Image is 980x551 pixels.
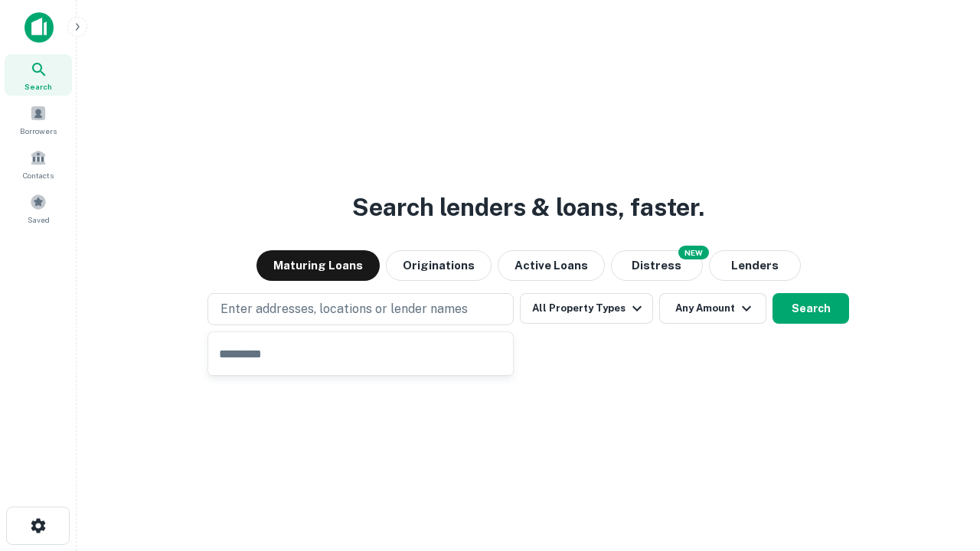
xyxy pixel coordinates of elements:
button: Originations [386,250,492,281]
span: Search [24,80,52,93]
div: NEW [678,246,709,259]
button: Search [773,293,849,324]
button: Active Loans [498,250,605,281]
span: Saved [28,214,50,226]
button: Enter addresses, locations or lender names [207,293,514,325]
button: Maturing Loans [256,250,380,281]
span: Contacts [23,169,54,181]
img: capitalize-icon.png [24,12,54,43]
button: All Property Types [520,293,653,324]
h3: Search lenders & loans, faster. [352,189,704,226]
a: Contacts [5,143,72,184]
p: Enter addresses, locations or lender names [220,300,468,318]
a: Borrowers [5,99,72,140]
button: Search distressed loans with lien and other non-mortgage details. [611,250,703,281]
a: Saved [5,187,72,229]
span: Borrowers [20,125,57,137]
button: Any Amount [659,293,766,324]
iframe: Chat Widget [903,429,980,502]
a: Search [5,54,72,96]
button: Lenders [709,250,801,281]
